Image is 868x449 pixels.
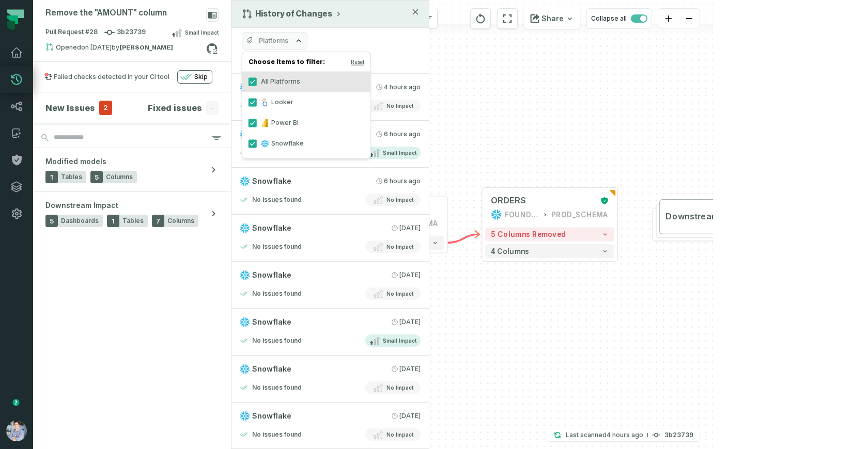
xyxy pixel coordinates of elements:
span: No Impact [386,243,413,251]
relative-time: Sep 5, 2025, 4:19 AM GMT+3 [384,83,421,91]
a: Snowflake[DATE] 4:19:15 AMNo issues foundNo Impact [231,74,429,121]
h4: No issues found [252,243,302,251]
div: PROD_SCHEMA [551,209,609,220]
span: 7 [152,215,164,227]
span: Downstream Impact [665,211,749,222]
span: Snowflake [252,270,291,280]
h4: No issues found [252,196,302,204]
span: Platforms [259,37,288,45]
span: Snowflake [252,223,291,233]
button: Collapse all [586,8,652,29]
a: Snowflake[DATE] 2:00:28 AMNo issues foundNo Impact [231,215,429,262]
button: Skip [177,70,212,84]
span: 2 [99,101,112,115]
relative-time: Sep 5, 2025, 4:20 AM GMT+3 [607,431,643,439]
span: 1 [45,171,58,183]
span: 1 [107,215,119,227]
h4: No issues found [252,290,302,298]
span: Skip [194,73,208,81]
button: Looker [249,98,257,106]
button: Modified models1Tables5Columns [33,148,231,191]
button: zoom in [658,9,679,29]
h4: No issues found [252,430,302,439]
label: Snowflake [242,133,370,154]
relative-time: Sep 3, 2025, 2:00 AM GMT+3 [399,318,421,326]
button: Power BI [249,119,257,127]
button: zoom out [679,9,700,29]
strong: Barak Fargoun (fargoun) [119,44,173,51]
a: Snowflake[DATE] 2:00:07 AMNo issues foundNo Impact [231,356,429,403]
h4: Fixed issues [148,102,202,114]
label: Looker [242,92,370,113]
relative-time: Sep 1, 2025, 2:00 AM GMT+3 [399,412,421,420]
a: Snowflake[DATE] 2:00:28 AMNo issues foundNo Impact [231,262,429,309]
span: No Impact [386,102,413,110]
div: Opened by [45,43,206,55]
div: Tooltip anchor [11,398,21,407]
button: Reset [351,58,364,66]
button: Downstream Impact [659,199,794,234]
h4: Choose items to filter: [242,56,370,71]
label: Power BI [242,113,370,133]
button: Last scanned[DATE] 4:20:09 AM3b23739 [547,429,700,441]
div: ORDERS [491,195,526,206]
span: Columns [167,217,194,225]
relative-time: Sep 4, 2025, 2:00 AM GMT+3 [399,271,421,279]
relative-time: Sep 5, 2025, 2:00 AM GMT+3 [384,130,421,138]
h4: No issues found [252,383,302,392]
h4: 3b23739 [664,432,693,438]
span: 5 columns removed [491,230,566,238]
span: Snowflake [252,364,291,374]
span: Small Impact [185,28,219,37]
div: Failed checks detected in your CI tool [54,73,169,81]
button: Share [524,8,580,29]
span: - [206,101,219,115]
div: Remove the "AMOUNT" column [45,8,167,18]
relative-time: Mar 10, 2025, 11:00 PM GMT+2 [81,43,112,51]
span: 5 [45,215,58,227]
span: Downstream Impact [45,200,118,211]
span: Snowflake [252,411,291,421]
div: PROD_SCHEMA [381,217,439,229]
button: New Issues2Fixed issues- [45,101,219,115]
button: Snowflake [249,139,257,148]
div: FOUNDATIONAL_DB [505,209,539,220]
a: Snowflake[DATE] 2:00:07 AMNo issues foundNo Impact [231,168,429,215]
span: Small Impact [383,149,416,157]
p: Last scanned [566,430,643,440]
a: Snowflake[DATE] 2:00:07 AMNo issues foundSmall Impact [231,121,429,168]
h4: New Issues [45,102,95,114]
img: avatar of Alon Nafta [6,421,27,441]
relative-time: Sep 4, 2025, 2:00 AM GMT+3 [399,224,421,232]
span: No Impact [386,290,413,298]
span: Snowflake [252,317,291,327]
span: Snowflake [252,176,291,186]
span: Modified models [45,156,106,167]
span: No Impact [386,384,413,392]
g: Edge from c8867c613c347eb7857e509391c84b7d to 0dd85c77dd217d0afb16c7d4fb3eff19 [447,234,479,243]
button: Platforms [242,32,307,50]
button: All Platforms [249,77,257,86]
span: No Impact [386,196,413,204]
span: Small Impact [383,337,416,345]
span: 4 columns [491,247,530,255]
span: No Impact [386,431,413,439]
button: Downstream Impact5Dashboards1Tables7Columns [33,192,231,235]
span: Tables [122,217,144,225]
span: Pull Request #28 3b23739 [45,27,146,38]
span: Tables [61,173,82,181]
span: Dashboards [61,217,99,225]
h4: No issues found [252,336,302,345]
a: View on github [205,42,219,55]
div: Certified [597,197,609,205]
a: Snowflake[DATE] 2:00:11 AMNo issues foundSmall Impact [231,309,429,356]
relative-time: Sep 5, 2025, 2:00 AM GMT+3 [384,177,421,185]
label: All Platforms [242,71,370,92]
span: 5 [90,171,103,183]
relative-time: Sep 1, 2025, 2:00 AM GMT+3 [399,365,421,373]
span: Columns [106,173,133,181]
button: History of Changes [242,9,343,19]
